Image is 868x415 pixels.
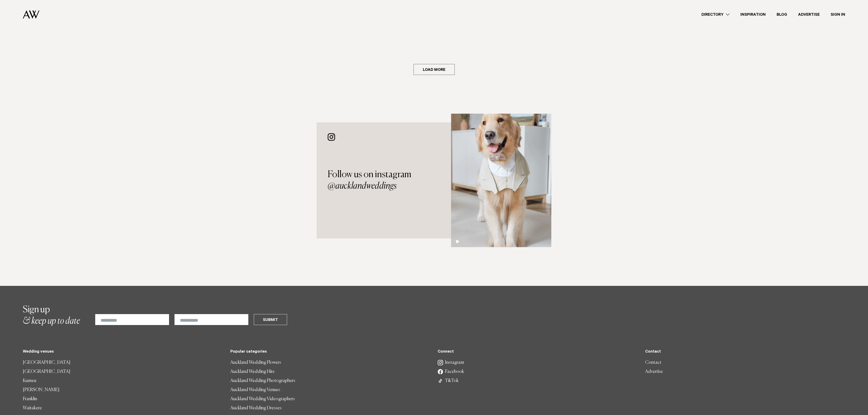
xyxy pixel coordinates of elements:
[230,350,431,354] h5: Popular categories
[438,376,638,385] a: TikTok
[735,12,771,18] a: Inspiration
[230,367,431,376] a: Auckland Wedding Hire
[438,367,638,376] a: Facebook
[793,12,825,18] a: Advertise
[23,385,223,395] a: [PERSON_NAME]
[23,367,223,376] a: [GEOGRAPHIC_DATA]
[645,350,845,354] h5: Contact
[230,404,431,413] a: Auckland Wedding Dresses
[451,114,551,247] img: Couple getting married
[254,314,287,325] button: Submit
[438,358,638,367] a: Instagram
[825,12,851,18] a: Sign In
[23,10,39,19] img: Auckland Weddings Logo
[230,376,431,385] a: Auckland Wedding Photographers
[645,367,845,376] a: Advertise
[23,304,80,327] h2: & keep up to date
[23,350,223,354] h5: Wedding venues
[645,358,845,367] a: Contact
[328,170,411,179] span: Follow us on instagram
[23,404,223,413] a: Waitakere
[438,350,638,354] h5: Connect
[328,133,440,164] a: Follow us on instagram@aucklandweddings
[328,182,397,191] em: @aucklandweddings
[230,358,431,367] a: Auckland Wedding Flowers
[413,64,455,75] button: Load more
[696,12,735,18] a: Directory
[23,358,223,367] a: [GEOGRAPHIC_DATA]
[771,12,793,18] a: Blog
[230,395,431,404] a: Auckland Wedding Videographers
[23,376,223,385] a: Kumeu
[23,305,50,314] span: Sign up
[230,385,431,395] a: Auckland Wedding Venues
[23,395,223,404] a: Franklin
